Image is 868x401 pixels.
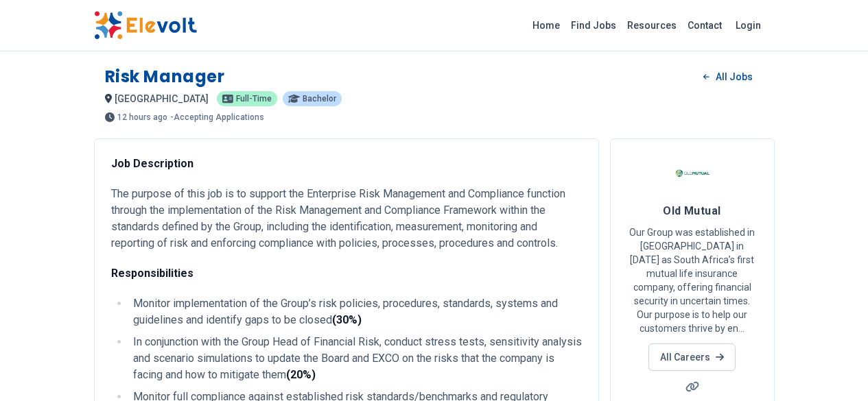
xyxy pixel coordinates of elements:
[692,66,763,87] a: All Jobs
[663,204,721,217] span: Old Mutual
[236,95,272,103] span: Full-time
[627,226,758,335] p: Our Group was established in [GEOGRAPHIC_DATA] in [DATE] as South Africa’s first mutual life insu...
[303,95,336,103] span: Bachelor
[622,14,682,36] a: Resources
[129,334,582,383] li: In conjunction with the Group Head of Financial Risk, conduct stress tests, sensitivity analysis ...
[648,343,736,371] a: All Careers
[115,93,209,104] span: [GEOGRAPHIC_DATA]
[675,156,709,190] img: Old Mutual
[105,66,225,88] h1: Risk Manager
[111,157,193,170] strong: Job Description
[170,113,264,121] p: - Accepting Applications
[94,11,197,40] img: Elevolt
[111,186,582,252] p: The purpose of this job is to support the Enterprise Risk Management and Compliance function thro...
[117,113,167,121] span: 12 hours ago
[527,14,565,36] a: Home
[286,368,316,381] strong: (20%)
[111,267,193,280] strong: Responsibilities
[332,313,362,326] strong: (30%)
[682,14,727,36] a: Contact
[727,12,769,39] a: Login
[565,14,622,36] a: Find Jobs
[129,295,582,328] li: Monitor implementation of the Group’s risk policies, procedures, standards, systems and guideline...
